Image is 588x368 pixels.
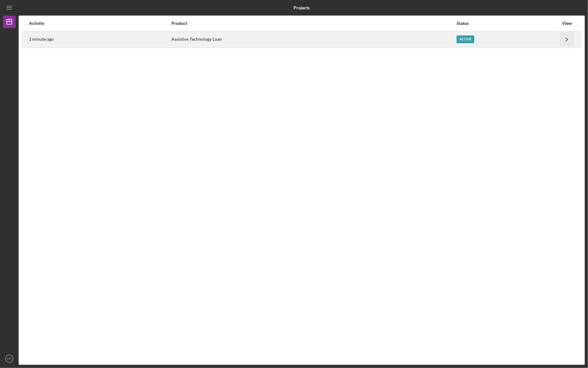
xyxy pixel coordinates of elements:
[171,21,456,26] div: Product
[457,35,474,43] div: Active
[457,21,558,26] div: Status
[29,37,54,42] time: 2025-09-08 19:05
[294,5,310,10] b: Projects
[171,32,456,47] div: Assistive Technology Loan
[29,21,171,26] div: Activity
[7,357,12,361] text: MH
[559,21,575,26] div: View
[3,352,16,365] button: MH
